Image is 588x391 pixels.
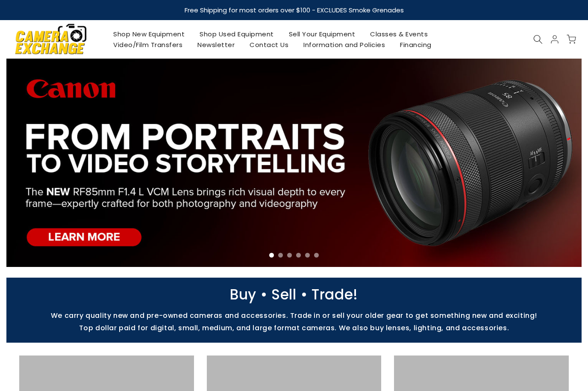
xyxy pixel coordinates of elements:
li: Page dot 4 [296,253,301,258]
a: Financing [393,39,439,50]
a: Shop New Equipment [106,29,192,39]
a: Newsletter [190,39,242,50]
li: Page dot 1 [269,253,274,258]
a: Shop Used Equipment [192,29,282,39]
li: Page dot 3 [287,253,292,258]
a: Classes & Events [363,29,435,39]
a: Information and Policies [296,39,393,50]
a: Video/Film Transfers [106,39,190,50]
strong: Free Shipping for most orders over $100 - EXCLUDES Smoke Grenades [185,6,404,15]
li: Page dot 6 [314,253,319,258]
p: We carry quality new and pre-owned cameras and accessories. Trade in or sell your older gear to g... [2,311,586,320]
p: Buy • Sell • Trade! [2,290,586,299]
p: Top dollar paid for digital, small, medium, and large format cameras. We also buy lenses, lightin... [2,324,586,332]
a: Contact Us [242,39,296,50]
li: Page dot 5 [305,253,310,258]
li: Page dot 2 [278,253,283,258]
a: Sell Your Equipment [281,29,363,39]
